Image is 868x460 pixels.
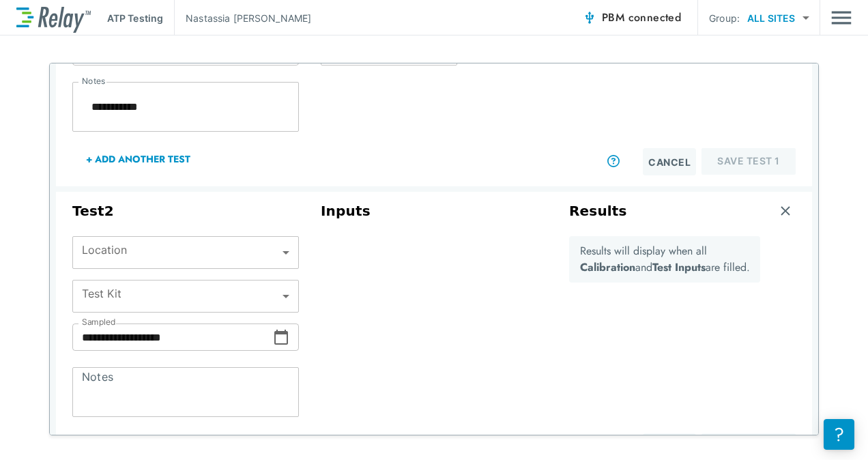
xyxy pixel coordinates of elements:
span: connected [628,10,682,25]
p: Group: [709,11,740,25]
h3: Inputs [321,203,547,220]
p: Nastassia [PERSON_NAME] [186,11,311,25]
input: Choose date, selected date is Aug 27, 2025 [72,324,273,351]
h3: Test 2 [72,203,299,220]
button: + Add Another Test [72,143,204,175]
img: Drawer Icon [831,5,852,31]
p: ATP Testing [107,11,163,25]
label: Notes [82,76,105,86]
button: PBM connected [577,4,686,31]
button: Main menu [831,5,852,31]
b: Calibration [580,259,635,275]
h3: Results [569,203,627,220]
b: Test Inputs [652,259,706,275]
span: PBM [602,8,681,27]
iframe: Resource center [824,419,854,450]
p: Results will display when all and are filled. [580,243,750,276]
img: Remove [779,204,792,218]
button: Cancel [643,148,696,175]
label: Sampled [82,317,116,327]
img: LuminUltra Relay [16,3,91,33]
img: Connected Icon [583,11,596,25]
